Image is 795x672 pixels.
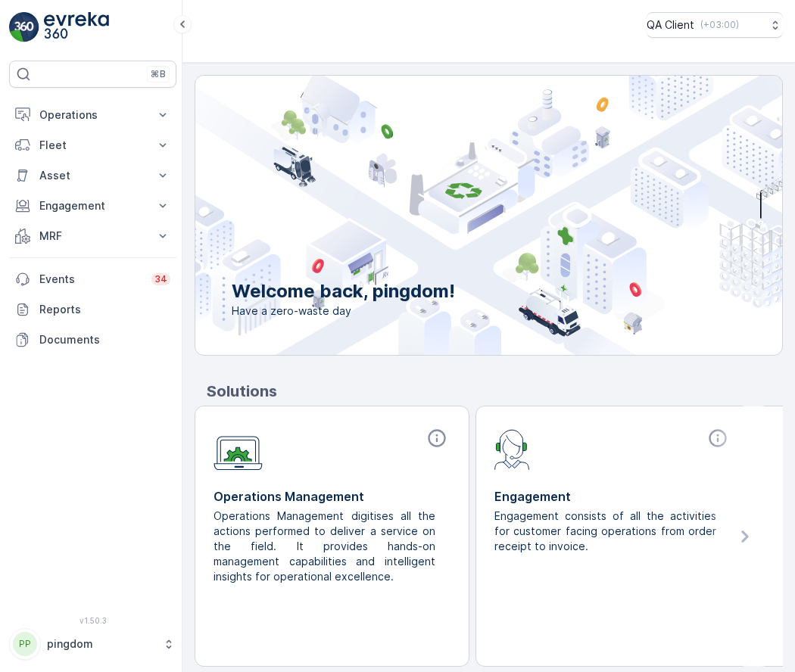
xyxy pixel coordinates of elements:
button: Asset [9,160,176,191]
p: MRF [39,229,146,244]
p: ( +03:00 ) [700,19,739,31]
button: Engagement [9,191,176,221]
button: MRF [9,221,176,251]
p: Fleet [39,138,146,153]
img: module-icon [214,428,263,471]
span: Have a zero-waste day [232,303,455,319]
p: Asset [39,168,146,183]
img: module-icon [494,428,530,470]
p: 34 [154,273,167,285]
img: logo [9,12,39,42]
p: Engagement [39,198,146,213]
p: Operations Management [214,487,450,506]
img: logo_light-DOdMpM7g.png [44,12,109,42]
p: Operations [39,107,146,123]
button: QA Client(+03:00) [647,12,783,38]
img: city illustration [127,76,782,355]
p: Events [39,272,142,287]
p: Reports [39,302,170,317]
button: Operations [9,100,176,130]
p: Operations Management digitises all the actions performed to deliver a service on the field. It p... [214,509,438,584]
p: pingdom [47,636,155,652]
a: Reports [9,294,176,325]
p: Documents [39,332,170,347]
p: Solutions [207,380,783,403]
p: ⌘B [151,68,166,80]
p: QA Client [647,17,694,33]
span: v 1.50.3 [9,616,176,625]
p: Engagement [494,487,731,506]
a: Documents [9,325,176,355]
button: PPpingdom [9,628,176,660]
p: Welcome back, pingdom! [232,279,455,303]
div: PP [13,632,37,656]
button: Fleet [9,130,176,160]
p: Engagement consists of all the activities for customer facing operations from order receipt to in... [494,509,719,554]
a: Events34 [9,264,176,294]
